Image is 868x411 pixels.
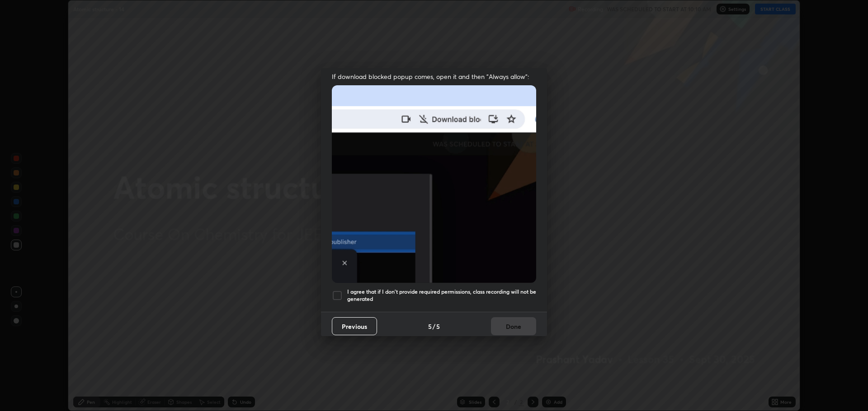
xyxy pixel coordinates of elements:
h5: I agree that if I don't provide required permissions, class recording will not be generated [347,288,536,302]
h4: 5 [436,322,440,331]
span: If download blocked popup comes, open it and then "Always allow": [332,72,536,81]
img: downloads-permission-blocked.gif [332,85,536,282]
h4: 5 [428,322,432,331]
button: Previous [332,317,377,335]
h4: / [433,322,435,331]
